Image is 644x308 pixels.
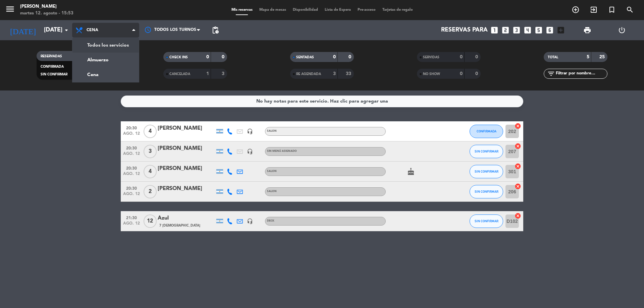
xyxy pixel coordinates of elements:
span: Pre-acceso [354,8,379,12]
span: print [583,26,591,34]
span: 7 [DEMOGRAPHIC_DATA] [159,223,200,228]
span: RESERVADAS [41,55,62,58]
span: Lista de Espera [321,8,354,12]
i: headset_mic [247,148,253,155]
span: SIN CONFIRMAR [41,73,67,76]
span: 20:30 [123,184,140,192]
span: CHECK INS [169,56,188,59]
span: ago. 12 [123,221,140,229]
a: Almuerzo [72,53,139,67]
i: looks_5 [534,26,543,35]
strong: 0 [333,55,336,59]
div: [PERSON_NAME] [20,3,73,10]
i: exit_to_app [590,6,598,14]
strong: 3 [222,71,226,76]
span: Tarjetas de regalo [379,8,416,12]
span: SALON [267,190,277,193]
strong: 0 [475,71,479,76]
strong: 25 [599,55,606,59]
span: pending_actions [211,26,219,34]
button: SIN CONFIRMAR [470,145,503,158]
span: Reservas para [441,27,488,34]
strong: 5 [587,55,589,59]
i: looks_one [490,26,499,35]
div: [PERSON_NAME] [158,124,215,133]
span: RE AGENDADA [296,72,321,76]
span: 4 [144,165,157,178]
span: 21:30 [123,213,140,221]
button: CONFIRMADA [470,125,503,138]
a: Todos los servicios [72,38,139,53]
div: [PERSON_NAME] [158,164,215,173]
strong: 3 [333,71,336,76]
div: LOG OUT [604,20,639,40]
input: Filtrar por nombre... [555,70,607,77]
i: menu [5,4,15,14]
button: SIN CONFIRMAR [470,214,503,228]
i: cancel [515,123,521,129]
div: martes 12. agosto - 15:53 [20,10,73,17]
i: add_box [556,26,565,35]
strong: 0 [206,55,209,59]
i: headset_mic [247,128,253,134]
span: SALON [267,130,277,132]
span: SERVIDAS [423,56,439,59]
span: ago. 12 [123,151,140,159]
i: looks_3 [512,26,521,35]
div: [PERSON_NAME] [158,184,215,193]
span: 3 [144,145,157,158]
span: SENTADAS [296,56,314,59]
i: cancel [515,183,521,190]
strong: 0 [222,55,226,59]
span: Mis reservas [228,8,256,12]
span: SIN CONFIRMAR [475,170,498,173]
div: [PERSON_NAME] [158,144,215,153]
strong: 0 [475,55,479,59]
span: Disponibilidad [289,8,321,12]
i: cake [407,168,415,176]
i: looks_two [501,26,510,35]
div: No hay notas para este servicio. Haz clic para agregar una [256,98,388,105]
span: DECK [267,220,274,222]
span: 20:30 [123,164,140,172]
button: SIN CONFIRMAR [470,165,503,178]
span: ago. 12 [123,172,140,179]
i: add_circle_outline [572,6,580,14]
strong: 1 [206,71,209,76]
strong: 0 [460,55,463,59]
i: looks_4 [523,26,532,35]
span: SIN CONFIRMAR [475,190,498,193]
i: [DATE] [5,23,41,38]
i: turned_in_not [608,6,616,14]
span: CANCELADA [169,72,190,76]
span: Mapa de mesas [256,8,289,12]
span: 20:30 [123,144,140,151]
i: cancel [515,212,521,219]
span: ago. 12 [123,192,140,199]
button: SIN CONFIRMAR [470,185,503,198]
div: Azul [158,214,215,223]
i: cancel [515,143,521,149]
strong: 33 [346,71,353,76]
span: 12 [144,214,157,228]
span: SALON [267,170,277,173]
button: menu [5,4,15,16]
span: Sin menú asignado [267,150,297,152]
strong: 0 [348,55,353,59]
span: CONFIRMADA [41,65,64,68]
span: ago. 12 [123,131,140,139]
span: SIN CONFIRMAR [475,219,498,223]
i: looks_6 [545,26,554,35]
strong: 0 [460,71,463,76]
i: arrow_drop_down [62,26,70,34]
span: 2 [144,185,157,198]
i: headset_mic [247,218,253,224]
i: power_settings_new [618,26,626,34]
span: NO SHOW [423,72,440,76]
span: Cena [87,28,98,33]
i: filter_list [547,70,555,78]
span: 4 [144,125,157,138]
span: SIN CONFIRMAR [475,149,498,153]
a: Cena [72,67,139,82]
i: search [626,6,634,14]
